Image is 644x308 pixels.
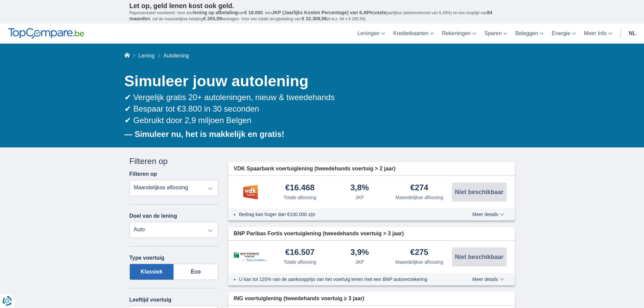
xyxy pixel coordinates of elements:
h1: Simuleer jouw autolening [124,71,515,92]
span: ING voertuiglening (tweedehands voertuig ≥ 3 jaar) [234,295,364,303]
div: JKP [355,194,364,201]
a: Meer Info [580,24,616,44]
div: 3,8% [350,184,369,193]
label: Doel van de lening [129,213,177,219]
span: Meer details [472,277,504,282]
span: Autolening [163,53,189,58]
div: Totale aflossing [284,259,316,265]
span: JKP (Jaarlijks Kosten Percentage) van 6,49% [272,10,373,15]
div: €274 [410,184,428,193]
p: Let op, geld lenen kost ook geld. [129,2,515,10]
button: Niet beschikbaar [452,247,507,266]
a: Kredietkaarten [389,24,438,44]
a: Home [124,53,130,58]
span: Niet beschikbaar [455,189,503,195]
div: Totale aflossing [284,194,316,201]
div: €275 [410,248,428,257]
div: €16.468 [285,184,315,193]
button: Meer details [467,212,509,217]
a: nl [625,24,640,44]
span: € 22.309,56 [302,16,327,21]
div: Filteren op [129,156,218,167]
b: — Simuleer nu, het is makkelijk en gratis! [124,129,285,139]
img: TopCompare [8,28,84,39]
button: Meer details [467,277,509,282]
a: Lening [138,53,154,58]
a: Beleggen [511,24,548,44]
span: € 265,59 [203,16,222,21]
span: VDK Spaarbank voertuiglening (tweedehands voertuig > 2 jaar) [234,165,396,173]
span: 84 maanden [129,10,493,21]
div: ✔ Vergelijk gratis 20+ autoleningen, nieuw & tweedehands ✔ Bespaar tot €3.800 in 30 seconden ✔ Ge... [124,92,515,126]
span: Meer details [472,212,504,217]
span: Niet beschikbaar [455,254,503,260]
label: Eco [174,264,218,280]
div: €16.507 [285,248,315,257]
img: product.pl.alt VDK bank [234,184,267,200]
button: Niet beschikbaar [452,183,507,202]
p: Representatief voorbeeld: Voor een van , een ( jaarlijkse debetrentevoet van 6,49%) en een loopti... [129,10,515,22]
label: Leeftijd voertuig [129,297,171,303]
span: vaste [374,10,386,15]
a: Energie [548,24,580,44]
label: Type voertuig [129,255,165,261]
a: Sparen [480,24,511,44]
div: JKP [355,259,364,265]
span: lening op afbetaling [193,10,238,15]
label: Klassiek [129,264,174,280]
a: Rekeningen [438,24,480,44]
li: Bedrag kan hoger dan €100.000 zijn [239,211,448,218]
li: U kan tot 120% van de aankoopprijs van het voertuig lenen met een BNP autoverzekering [239,276,448,283]
div: Maandelijkse aflossing [396,259,443,265]
span: € 18.000 [244,10,263,15]
span: BNP Paribas Fortis voertuiglening (tweedehands voertuig > 3 jaar) [234,230,404,238]
label: Filteren op [129,171,157,177]
div: 3,9% [350,248,369,257]
img: product.pl.alt BNP Paribas Fortis [234,252,267,262]
a: Leningen [353,24,389,44]
div: Maandelijkse aflossing [396,194,443,201]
